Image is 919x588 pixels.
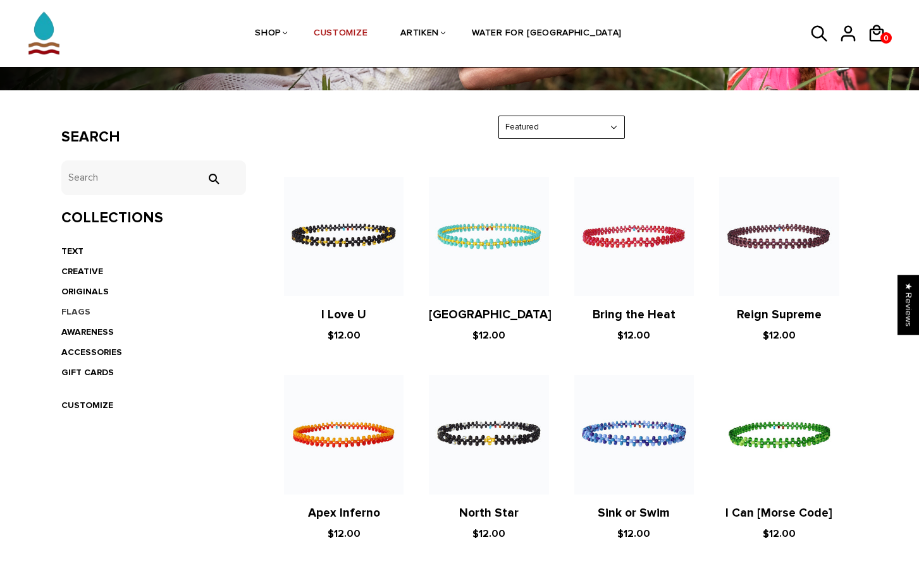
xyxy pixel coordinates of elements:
h3: Collections [61,209,247,227]
a: ARTIKEN [400,1,439,68]
a: AWARENESS [61,327,114,337]
span: 0 [880,30,892,46]
a: WATER FOR [GEOGRAPHIC_DATA] [472,1,622,68]
span: $12.00 [472,527,505,540]
a: North Star [459,506,519,520]
a: ORIGINALS [61,286,109,297]
a: 0 [880,32,892,44]
span: $12.00 [763,329,796,342]
a: Apex Inferno [308,506,380,520]
a: TEXT [61,246,83,256]
span: $12.00 [328,527,361,540]
a: Sink or Swim [598,506,670,520]
input: Search [200,173,226,184]
a: I Love U [321,308,366,322]
span: $12.00 [617,329,650,342]
a: SHOP [255,1,281,68]
input: Search [61,160,247,195]
a: GIFT CARDS [61,367,114,378]
span: $12.00 [617,527,650,540]
a: Bring the Heat [593,308,675,322]
span: $12.00 [328,329,361,342]
div: Click to open Judge.me floating reviews tab [897,275,919,335]
h3: Search [61,128,247,147]
a: CUSTOMIZE [314,1,367,68]
a: Reign Supreme [737,308,822,322]
span: $12.00 [763,527,796,540]
a: CUSTOMIZE [61,400,113,411]
a: FLAGS [61,306,90,317]
span: $12.00 [472,329,505,342]
a: [GEOGRAPHIC_DATA] [429,308,552,322]
a: I Can [Morse Code] [725,506,832,520]
a: ACCESSORIES [61,347,122,357]
a: CREATIVE [61,266,103,277]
